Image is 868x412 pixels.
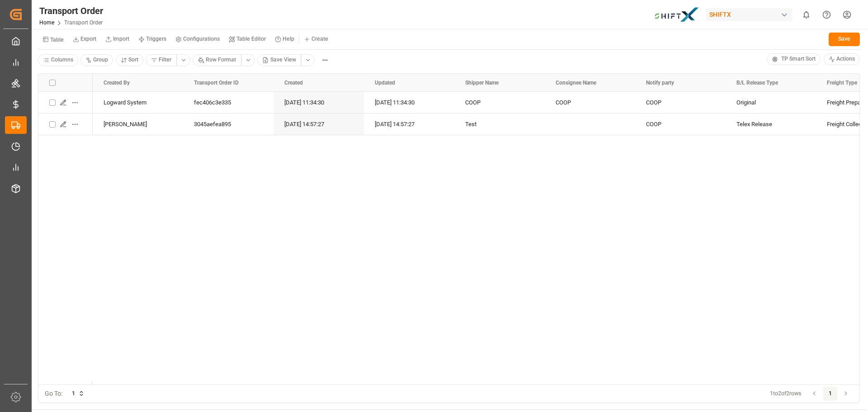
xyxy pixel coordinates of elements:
[829,33,860,46] button: Save
[224,33,270,46] button: Table Editor
[654,7,699,23] img: Bildschirmfoto%202024-11-13%20um%2009.31.44.png_1731487080.png
[824,53,860,65] button: Actions
[194,80,239,86] span: Transport Order ID
[193,54,241,66] button: Row Format
[270,33,299,46] button: Help
[706,8,793,21] div: SHIFTX
[80,36,96,42] small: Export
[823,387,838,401] button: 1
[736,80,778,86] span: B/L Release Type
[116,54,144,66] button: Sort
[767,53,821,65] button: TP Smart Sort
[134,33,171,46] button: Triggers
[80,54,113,66] button: Group
[364,114,454,135] div: [DATE] 14:57:27
[39,4,103,18] div: Transport Order
[375,80,395,86] span: Updated
[736,114,805,135] div: Telex Release
[274,114,364,135] div: [DATE] 14:57:27
[465,114,534,135] div: Test
[183,114,274,135] div: 3045aefea895
[827,80,857,86] span: Freight Type
[283,36,294,42] small: Help
[146,54,177,66] button: Filter
[465,80,499,86] span: Shipper Name
[299,33,333,46] button: Create
[183,92,274,113] div: fec406c3e335
[556,92,624,113] div: COOP
[50,37,64,43] small: Table
[646,114,715,135] div: COOP
[781,55,816,63] span: TP Smart Sort
[38,31,68,47] button: Table
[706,6,796,23] button: SHIFTX
[236,36,266,42] small: Table Editor
[66,387,91,401] button: 1
[68,33,101,46] button: Export
[171,33,224,46] button: Configurations
[816,5,837,25] button: Help Center
[113,36,129,42] small: Import
[257,54,302,66] button: Save View
[796,5,816,25] button: show 0 new notifications
[311,36,328,42] small: Create
[770,390,801,398] div: 1 to 2 of 2 rows
[364,92,454,113] div: [DATE] 11:34:30
[38,54,78,66] button: Columns
[284,80,303,86] span: Created
[104,80,130,86] span: Created By
[38,92,93,114] div: Press SPACE to select this row.
[101,33,134,46] button: Import
[465,92,534,113] div: COOP
[93,92,183,113] div: Logward System
[736,92,805,113] div: Original
[39,19,54,26] a: Home
[274,92,364,113] div: [DATE] 11:34:30
[183,36,220,42] small: Configurations
[146,36,166,42] small: Triggers
[646,80,674,86] span: Notify party
[556,80,596,86] span: Consignee Name
[93,114,183,135] div: [PERSON_NAME]
[45,389,62,398] span: Go To:
[646,92,715,113] div: COOP
[38,114,93,135] div: Press SPACE to select this row.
